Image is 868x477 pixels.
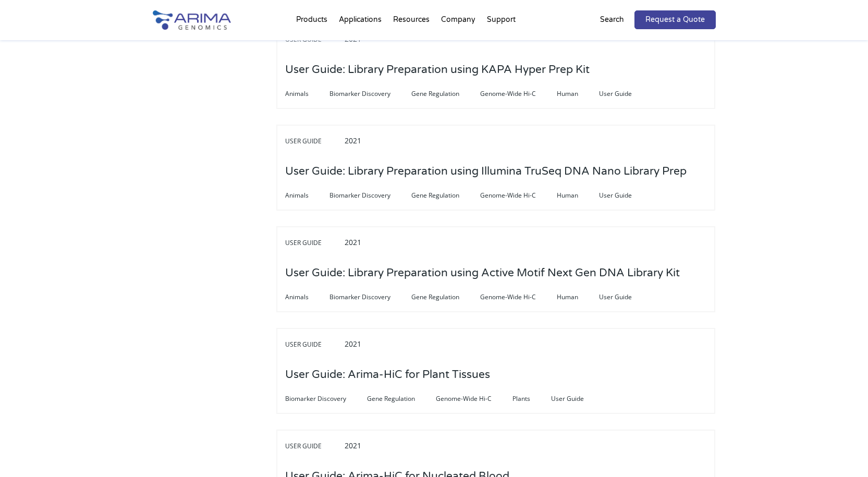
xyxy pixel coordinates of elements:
[345,237,361,247] span: 2021
[285,155,687,188] h3: User Guide: Library Preparation using Illumina TruSeq DNA Nano Library Prep
[285,440,343,452] span: User Guide
[345,339,361,349] span: 2021
[285,189,329,202] span: Animals
[285,369,490,381] a: User Guide: Arima-HiC for Plant Tissues
[285,291,329,303] span: Animals
[480,291,557,303] span: Genome-Wide Hi-C
[285,237,343,249] span: User Guide
[329,189,411,202] span: Biomarker Discovery
[367,393,436,405] span: Gene Regulation
[600,13,624,27] p: Search
[411,189,480,202] span: Gene Regulation
[345,136,361,145] span: 2021
[285,393,367,405] span: Biomarker Discovery
[599,189,653,202] span: User Guide
[285,166,687,177] a: User Guide: Library Preparation using Illumina TruSeq DNA Nano Library Prep
[480,88,557,100] span: Genome-Wide Hi-C
[436,393,512,405] span: Genome-Wide Hi-C
[285,88,329,100] span: Animals
[557,88,599,100] span: Human
[411,291,480,303] span: Gene Regulation
[329,291,411,303] span: Biomarker Discovery
[285,135,343,148] span: User Guide
[329,88,411,100] span: Biomarker Discovery
[512,393,551,405] span: Plants
[599,291,653,303] span: User Guide
[285,267,680,279] a: User Guide: Library Preparation using Active Motif Next Gen DNA Library Kit
[285,359,490,391] h3: User Guide: Arima-HiC for Plant Tissues
[557,189,599,202] span: Human
[153,10,231,30] img: Arima-Genomics-logo
[285,64,590,76] a: User Guide: Library Preparation using KAPA Hyper Prep Kit
[285,338,343,351] span: User Guide
[557,291,599,303] span: Human
[551,393,605,405] span: User Guide
[285,54,590,86] h3: User Guide: Library Preparation using KAPA Hyper Prep Kit
[634,10,716,29] a: Request a Quote
[345,441,361,450] span: 2021
[345,34,361,44] span: 2021
[599,88,653,100] span: User Guide
[411,88,480,100] span: Gene Regulation
[285,257,680,289] h3: User Guide: Library Preparation using Active Motif Next Gen DNA Library Kit
[480,189,557,202] span: Genome-Wide Hi-C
